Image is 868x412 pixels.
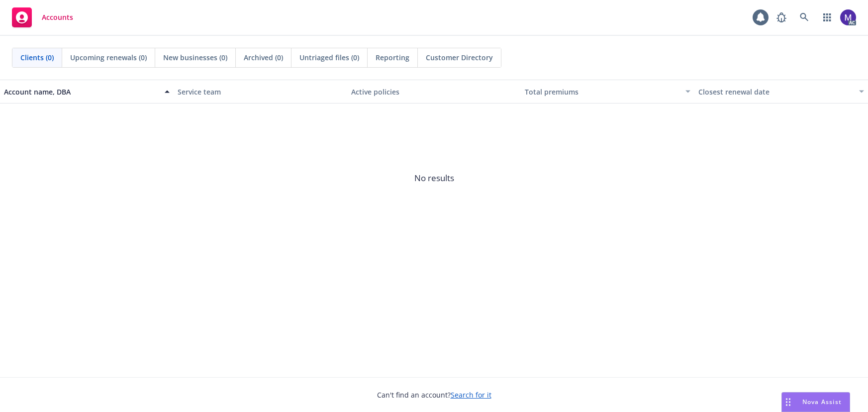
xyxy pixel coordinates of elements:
a: Report a Bug [772,7,791,27]
span: Clients (0) [20,52,54,63]
button: Nova Assist [781,392,850,412]
div: Drag to move [782,393,794,412]
span: Can't find an account? [377,390,491,400]
div: Service team [178,87,343,97]
span: Nova Assist [802,398,842,406]
span: Upcoming renewals (0) [70,52,147,63]
button: Active policies [347,80,521,103]
span: New businesses (0) [163,52,227,63]
button: Service team [174,80,347,103]
button: Total premiums [521,80,694,103]
a: Search for it [451,390,491,400]
span: Accounts [42,13,73,21]
a: Search [794,7,814,27]
button: Closest renewal date [694,80,868,103]
span: Archived (0) [244,52,283,63]
div: Account name, DBA [4,87,159,97]
div: Total premiums [525,87,679,97]
div: Closest renewal date [698,87,853,97]
a: Accounts [8,3,77,31]
span: Customer Directory [426,52,493,63]
div: Active policies [351,87,517,97]
img: photo [840,9,856,25]
a: Switch app [817,7,837,27]
span: Reporting [376,52,409,63]
span: Untriaged files (0) [299,52,359,63]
